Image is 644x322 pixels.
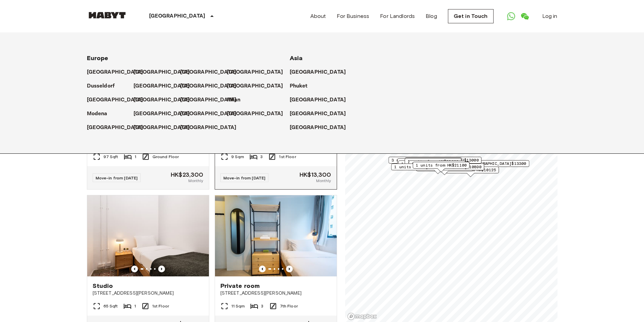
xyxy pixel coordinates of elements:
[227,96,241,104] p: Milan
[87,110,114,118] a: Modena
[134,110,190,118] p: [GEOGRAPHIC_DATA]
[87,124,143,132] p: [GEOGRAPHIC_DATA]
[180,96,243,104] a: [GEOGRAPHIC_DATA]
[411,161,462,167] span: 1 units from HK$11450
[134,303,136,309] span: 1
[134,82,190,90] p: [GEOGRAPHIC_DATA]
[227,110,283,118] p: [GEOGRAPHIC_DATA]
[220,290,331,297] span: [STREET_ADDRESS][PERSON_NAME]
[171,172,203,178] span: HK$23,300
[518,9,531,23] a: Open WeChat
[388,157,481,167] div: Map marker
[433,160,529,171] div: Map marker
[180,68,243,76] a: [GEOGRAPHIC_DATA]
[96,175,138,180] span: Move-in from [DATE]
[404,158,461,169] div: Map marker
[134,96,197,104] a: [GEOGRAPHIC_DATA]
[87,195,209,276] img: Marketing picture of unit HK-01-059-001-001
[227,68,290,76] a: [GEOGRAPHIC_DATA]
[290,68,353,76] a: [GEOGRAPHIC_DATA]
[93,290,204,297] span: [STREET_ADDRESS][PERSON_NAME]
[152,154,179,160] span: Ground Floor
[227,110,290,118] a: [GEOGRAPHIC_DATA]
[300,172,331,178] span: HK$13,300
[223,175,266,180] span: Move-in from [DATE]
[415,162,466,168] span: 1 units from HK$21100
[180,68,237,76] p: [GEOGRAPHIC_DATA]
[103,154,118,160] span: 97 Sqft
[259,266,266,272] button: Previous image
[87,96,150,104] a: [GEOGRAPHIC_DATA]
[87,82,115,90] p: Dusseldorf
[87,82,122,90] a: Dusseldorf
[87,124,150,132] a: [GEOGRAPHIC_DATA]
[227,96,247,104] a: Milan
[436,160,526,167] span: 12 units from [GEOGRAPHIC_DATA]$13300
[231,303,245,309] span: 11 Sqm
[408,158,458,164] span: 2 units from HK$10170
[188,178,203,184] span: Monthly
[407,158,458,165] span: 1 units from HK$22000
[180,82,243,90] a: [GEOGRAPHIC_DATA]
[401,161,452,167] span: 1 units from HK$11200
[290,124,346,132] p: [GEOGRAPHIC_DATA]
[290,68,346,76] p: [GEOGRAPHIC_DATA]
[337,12,369,20] a: For Business
[394,164,481,170] span: 1 units from [GEOGRAPHIC_DATA]$10890
[442,167,499,177] div: Map marker
[290,82,308,90] p: Phuket
[87,68,143,76] p: [GEOGRAPHIC_DATA]
[542,12,557,20] a: Log in
[504,9,518,23] a: Open WhatsApp
[260,154,263,160] span: 3
[398,160,455,171] div: Map marker
[180,96,237,104] p: [GEOGRAPHIC_DATA]
[448,9,494,23] a: Get in Touch
[135,154,136,160] span: 1
[290,110,346,118] p: [GEOGRAPHIC_DATA]
[134,96,190,104] p: [GEOGRAPHIC_DATA]
[134,110,197,118] a: [GEOGRAPHIC_DATA]
[93,282,113,290] span: Studio
[180,110,243,118] a: [GEOGRAPHIC_DATA]
[180,124,243,132] a: [GEOGRAPHIC_DATA]
[316,178,331,184] span: Monthly
[134,82,197,90] a: [GEOGRAPHIC_DATA]
[408,160,465,171] div: Map marker
[215,195,337,276] img: Marketing picture of unit HK-01-046-007-01
[397,158,454,169] div: Map marker
[87,110,108,118] p: Modena
[280,303,298,309] span: 7th Floor
[87,54,109,62] span: Europe
[149,12,206,20] p: [GEOGRAPHIC_DATA]
[227,68,283,76] p: [GEOGRAPHIC_DATA]
[279,154,296,160] span: 1st Floor
[87,68,150,76] a: [GEOGRAPHIC_DATA]
[290,96,353,104] a: [GEOGRAPHIC_DATA]
[87,12,127,19] img: Habyt
[290,54,303,62] span: Asia
[290,82,314,90] a: Phuket
[227,82,283,90] p: [GEOGRAPHIC_DATA]
[290,124,353,132] a: [GEOGRAPHIC_DATA]
[152,303,169,309] span: 1st Floor
[180,124,237,132] p: [GEOGRAPHIC_DATA]
[445,167,496,173] span: 1 units from HK$10125
[286,266,293,272] button: Previous image
[134,68,197,76] a: [GEOGRAPHIC_DATA]
[391,157,478,163] span: 3 units from [GEOGRAPHIC_DATA]$13000
[180,82,237,90] p: [GEOGRAPHIC_DATA]
[227,82,290,90] a: [GEOGRAPHIC_DATA]
[426,12,437,20] a: Blog
[231,154,244,160] span: 9 Sqm
[310,12,326,20] a: About
[290,96,346,104] p: [GEOGRAPHIC_DATA]
[134,68,190,76] p: [GEOGRAPHIC_DATA]
[412,162,469,172] div: Map marker
[131,266,138,272] button: Previous image
[180,110,237,118] p: [GEOGRAPHIC_DATA]
[380,12,415,20] a: For Landlords
[158,266,165,272] button: Previous image
[405,157,461,168] div: Map marker
[347,313,377,320] a: Mapbox logo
